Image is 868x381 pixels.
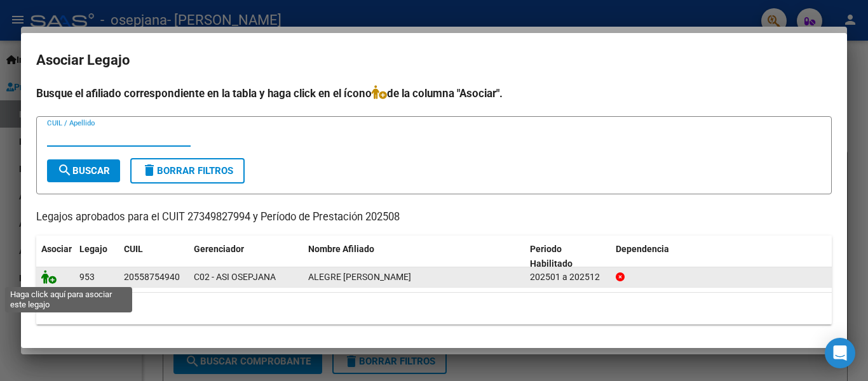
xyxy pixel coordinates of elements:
[41,244,72,254] span: Asociar
[611,236,832,277] datatable-header-cell: Dependencia
[194,244,244,254] span: Gerenciador
[194,272,276,282] span: C02 - ASI OSEPJANA
[124,270,180,284] div: 20558754940
[124,244,143,254] span: CUIL
[308,244,374,254] span: Nombre Afiliado
[79,272,95,282] span: 953
[616,244,669,254] span: Dependencia
[825,338,855,368] div: Open Intercom Messenger
[189,236,303,277] datatable-header-cell: Gerenciador
[142,165,233,177] span: Borrar Filtros
[57,163,72,178] mat-icon: search
[130,158,245,184] button: Borrar Filtros
[308,272,411,282] span: ALEGRE BAUTISTA SAMUEL
[119,236,189,277] datatable-header-cell: CUIL
[530,270,606,284] div: 202501 a 202512
[74,236,119,277] datatable-header-cell: Legajo
[57,165,110,177] span: Buscar
[142,163,157,178] mat-icon: delete
[303,236,525,277] datatable-header-cell: Nombre Afiliado
[36,210,832,225] p: Legajos aprobados para el CUIT 27349827994 y Período de Prestación 202508
[36,293,832,324] div: 1 registros
[47,159,120,182] button: Buscar
[36,48,832,72] h2: Asociar Legajo
[530,244,573,269] span: Periodo Habilitado
[525,236,611,277] datatable-header-cell: Periodo Habilitado
[79,244,107,254] span: Legajo
[36,236,74,277] datatable-header-cell: Asociar
[36,85,832,102] h4: Busque el afiliado correspondiente en la tabla y haga click en el ícono de la columna "Asociar".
